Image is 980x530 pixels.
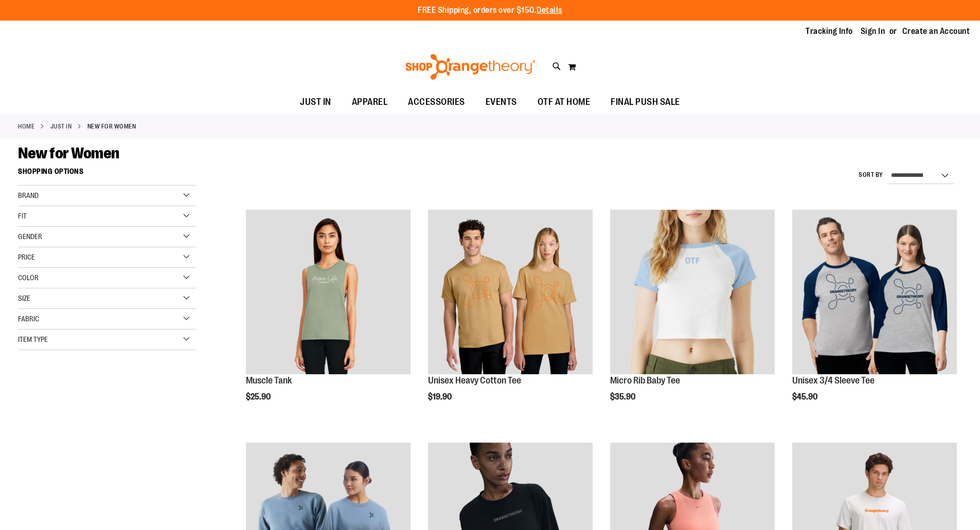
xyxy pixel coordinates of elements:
[486,90,517,114] span: EVENTS
[475,90,527,114] a: EVENTS
[792,210,957,376] a: Unisex 3/4 Sleeve Tee
[428,210,593,376] a: Unisex Heavy Cotton Tee
[246,210,411,374] img: Muscle Tank
[18,186,196,206] div: Brand
[18,273,39,282] span: Color
[246,392,272,401] span: $25.90
[611,90,680,114] span: FINAL PUSH SALE
[787,205,962,428] div: product
[404,54,537,80] img: Shop Orangetheory
[538,90,591,114] span: OTF AT HOME
[408,90,465,114] span: ACCESSORIES
[18,309,196,330] div: Fabric
[18,294,30,302] span: Size
[50,122,72,131] a: JUST IN
[342,90,398,114] a: APPAREL
[610,210,775,376] a: Micro Rib Baby Tee
[428,392,453,401] span: $19.90
[18,247,196,268] div: Price
[610,375,680,386] a: Micro Rib Baby Tee
[428,210,593,374] img: Unisex Heavy Cotton Tee
[18,330,196,350] div: Item Type
[18,288,196,309] div: Size
[423,205,598,428] div: product
[605,205,780,428] div: product
[87,122,136,131] strong: New for Women
[241,205,416,428] div: product
[246,375,292,386] a: Muscle Tank
[18,212,27,220] span: Fit
[902,26,970,37] a: Create an Account
[246,210,411,376] a: Muscle Tank
[18,122,34,131] a: Home
[428,375,521,386] a: Unisex Heavy Cotton Tee
[398,90,475,114] a: ACCESSORIES
[18,253,35,261] span: Price
[792,210,957,374] img: Unisex 3/4 Sleeve Tee
[600,90,690,114] a: FINAL PUSH SALE
[18,268,196,288] div: Color
[18,162,196,186] strong: Shopping Options
[18,232,42,241] span: Gender
[861,26,885,37] a: Sign In
[792,392,819,401] span: $45.90
[18,191,39,199] span: Brand
[18,206,196,227] div: Fit
[537,6,562,15] a: Details
[18,144,119,162] span: New for Women
[792,375,875,386] a: Unisex 3/4 Sleeve Tee
[18,315,39,323] span: Fabric
[18,227,196,247] div: Gender
[859,171,883,179] label: Sort By
[610,210,775,374] img: Micro Rib Baby Tee
[290,90,342,114] a: JUST IN
[806,26,853,37] a: Tracking Info
[352,90,388,114] span: APPAREL
[18,335,48,343] span: Item Type
[610,392,637,401] span: $35.90
[300,90,331,114] span: JUST IN
[418,5,562,16] p: FREE Shipping, orders over $150.
[527,90,601,114] a: OTF AT HOME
